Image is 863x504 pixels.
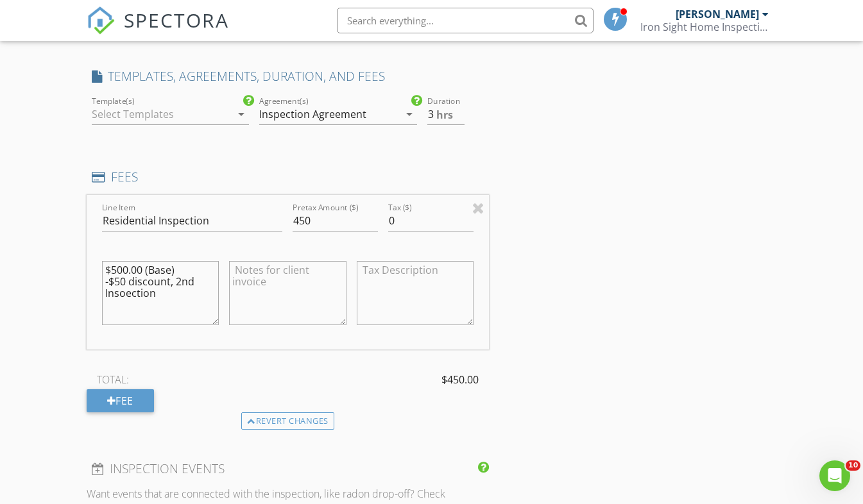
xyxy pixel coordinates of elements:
[241,412,334,430] div: Revert changes
[819,460,850,491] iframe: Intercom live chat
[259,108,366,120] div: Inspection Agreement
[402,106,417,122] i: arrow_drop_down
[846,460,860,471] span: 10
[97,372,129,387] span: TOTAL:
[92,169,484,185] h4: FEES
[676,8,759,21] div: [PERSON_NAME]
[640,21,769,33] div: Iron Sight Home Inspection & Services
[124,6,229,33] span: SPECTORA
[427,104,465,125] input: 0.0
[441,372,479,387] span: $450.00
[87,17,229,44] a: SPECTORA
[87,6,115,35] img: The Best Home Inspection Software - Spectora
[337,8,594,33] input: Search everything...
[234,106,249,122] i: arrow_drop_down
[436,110,453,120] span: hrs
[92,68,484,85] h4: TEMPLATES, AGREEMENTS, DURATION, AND FEES
[92,460,484,477] h4: INSPECTION EVENTS
[87,389,154,412] div: Fee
